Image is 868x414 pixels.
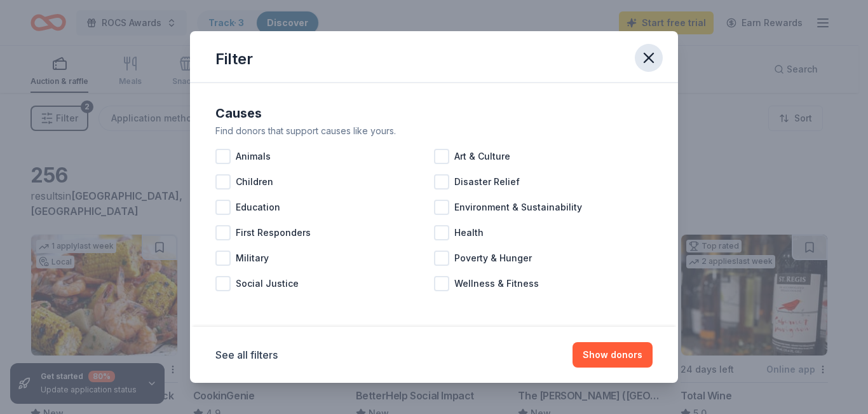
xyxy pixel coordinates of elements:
span: Environment & Sustainability [454,200,582,215]
span: Health [454,225,484,240]
span: Art & Culture [454,149,510,164]
span: Poverty & Hunger [454,251,532,266]
span: Education [236,200,280,215]
div: Causes [215,103,653,123]
div: Find donors that support causes like yours. [215,123,653,139]
span: Social Justice [236,276,299,291]
button: See all filters [215,347,278,362]
span: Animals [236,149,271,164]
button: Show donors [573,342,653,368]
span: Disaster Relief [454,174,520,190]
span: Military [236,251,269,266]
span: Children [236,174,273,190]
div: Filter [215,49,253,69]
span: First Responders [236,225,311,240]
span: Wellness & Fitness [454,276,539,291]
